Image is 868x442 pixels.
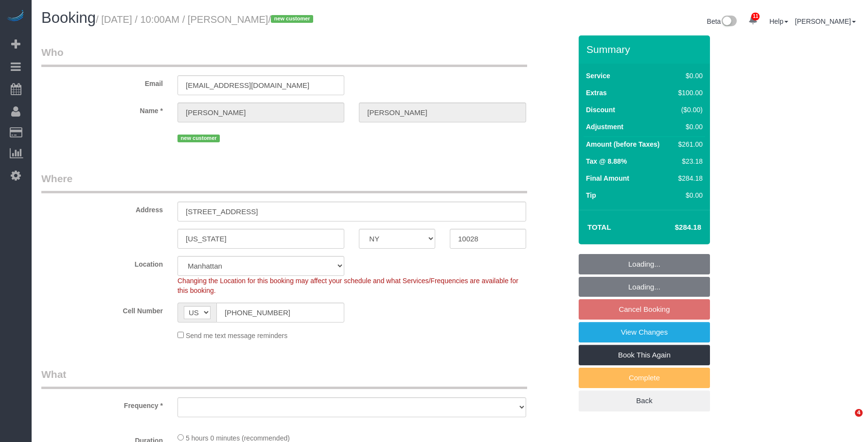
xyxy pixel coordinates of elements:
[674,88,703,98] div: $100.00
[674,190,703,200] div: $0.00
[586,88,607,98] label: Extras
[586,44,705,55] h3: Summary
[34,102,170,116] label: Name *
[721,16,737,28] img: New interface
[450,229,526,249] input: Zip Code
[674,139,703,149] div: $261.00
[268,14,316,25] span: /
[744,10,762,31] a: 11
[34,75,170,88] label: Email
[34,303,170,316] label: Cell Number
[34,256,170,269] label: Location
[674,122,703,132] div: $0.00
[707,17,737,25] a: Beta
[34,202,170,215] label: Address
[177,277,518,294] span: Changing the Location for this booking may affect your schedule and what Services/Frequencies are...
[674,71,703,81] div: $0.00
[359,102,526,122] input: Last Name
[674,105,703,115] div: ($0.00)
[34,397,170,410] label: Frequency *
[177,102,344,122] input: First Name
[586,173,629,183] label: Final Amount
[6,10,25,23] img: Automaid Logo
[586,190,596,200] label: Tip
[795,17,856,25] a: [PERSON_NAME]
[177,135,220,142] span: new customer
[579,345,710,365] a: Book This Again
[586,122,623,132] label: Adjustment
[586,71,610,81] label: Service
[271,15,313,23] span: new customer
[41,9,96,26] span: Booking
[579,391,710,411] a: Back
[855,409,863,417] span: 4
[586,156,627,166] label: Tax @ 8.88%
[587,223,611,231] strong: Total
[674,156,703,166] div: $23.18
[646,223,701,232] h4: $284.18
[186,332,287,340] span: Send me text message reminders
[96,14,316,25] small: / [DATE] / 10:00AM / [PERSON_NAME]
[586,105,615,115] label: Discount
[751,13,760,20] span: 11
[41,45,527,67] legend: Who
[769,17,788,25] a: Help
[674,173,703,183] div: $284.18
[41,367,527,389] legend: What
[835,409,858,432] iframe: Intercom live chat
[586,139,659,149] label: Amount (before Taxes)
[177,75,344,95] input: Email
[216,303,344,323] input: Cell Number
[186,434,290,442] span: 5 hours 0 minutes (recommended)
[41,171,527,193] legend: Where
[579,322,710,342] a: View Changes
[177,229,344,249] input: City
